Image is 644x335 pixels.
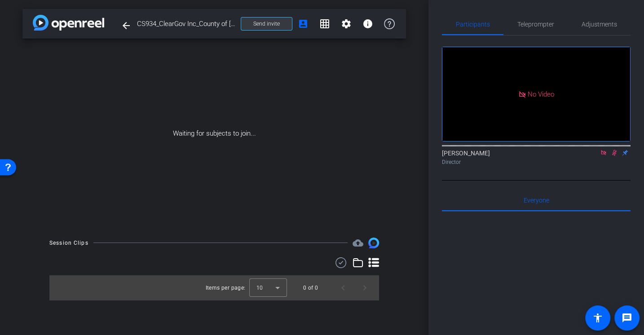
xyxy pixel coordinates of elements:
button: Previous page [332,277,354,299]
span: No Video [528,90,554,98]
div: Director [442,158,631,166]
div: Waiting for subjects to join... [22,39,406,229]
div: [PERSON_NAME] [442,149,631,166]
span: CS934_ClearGov Inc_County of [GEOGRAPHIC_DATA], [GEOGRAPHIC_DATA][PERSON_NAME] [137,15,235,33]
div: Session Clips [49,238,88,247]
img: app-logo [33,15,104,31]
mat-icon: grid_on [319,18,330,29]
mat-icon: arrow_back [121,20,132,31]
span: Participants [456,21,490,27]
span: Destinations for your clips [353,238,363,248]
span: Send invite [253,20,280,27]
span: Adjustments [582,21,617,27]
mat-icon: message [622,313,632,323]
img: Session clips [368,238,379,248]
div: 0 of 0 [303,283,318,292]
mat-icon: settings [341,18,352,29]
mat-icon: info [362,18,373,29]
button: Send invite [241,17,292,31]
button: Next page [354,277,375,299]
span: Everyone [524,197,549,203]
mat-icon: cloud_upload [353,238,363,248]
mat-icon: account_box [298,18,309,29]
div: Items per page: [206,283,246,292]
span: Teleprompter [517,21,554,27]
mat-icon: accessibility [592,313,603,323]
